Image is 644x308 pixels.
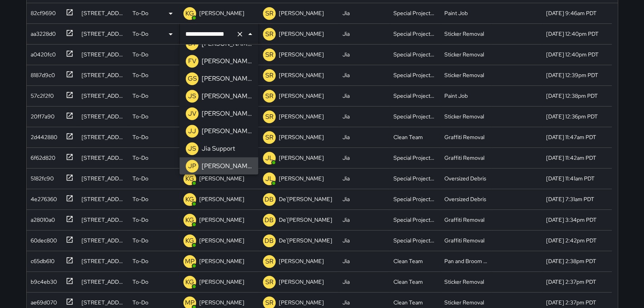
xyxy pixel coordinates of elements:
[185,9,194,18] p: KG
[279,133,324,141] p: [PERSON_NAME]
[185,257,195,266] p: MP
[132,50,148,58] p: To-Do
[279,236,332,244] p: De'[PERSON_NAME]
[188,109,197,118] p: JV
[444,133,484,141] div: Graffiti Removal
[27,151,55,162] div: 6f62d820
[265,257,273,266] p: SR
[279,50,324,58] p: [PERSON_NAME]
[27,192,57,203] div: 4e276360
[546,174,595,182] div: 8/26/2025, 11:41am PDT
[279,112,324,120] p: [PERSON_NAME]
[444,257,487,265] div: Pan and Broom Block Faces
[279,30,324,38] p: [PERSON_NAME]
[342,257,350,265] div: Jia
[546,236,597,244] div: 8/25/2025, 2:42pm PDT
[444,50,484,58] div: Sticker Removal
[279,298,324,306] p: [PERSON_NAME]
[444,195,486,203] div: Oversized Debris
[342,154,350,162] div: Jia
[546,133,596,141] div: 8/26/2025, 11:47am PDT
[82,195,125,203] div: 493 Pine Street
[279,71,324,79] p: [PERSON_NAME]
[202,39,252,48] p: [PERSON_NAME]
[188,74,197,83] p: GS
[132,9,148,17] p: To-Do
[188,91,196,101] p: JS
[444,30,484,38] div: Sticker Removal
[132,30,148,38] p: To-Do
[265,50,273,60] p: SR
[185,298,195,308] p: MP
[546,278,596,286] div: 8/25/2025, 2:37pm PDT
[279,9,324,17] p: [PERSON_NAME]
[234,29,245,40] button: Clear
[342,30,350,38] div: Jia
[444,154,484,162] div: Graffiti Removal
[342,133,350,141] div: Jia
[188,39,197,48] p: DT
[546,30,599,38] div: 8/27/2025, 12:40pm PDT
[132,278,148,286] p: To-Do
[342,92,350,100] div: Jia
[265,298,273,308] p: SR
[82,71,125,79] div: 233 Sansome Street
[265,112,273,122] p: SR
[444,236,484,244] div: Graffiti Removal
[132,133,148,141] p: To-Do
[199,216,244,224] p: [PERSON_NAME]
[342,174,350,182] div: Jia
[265,71,273,80] p: SR
[132,257,148,265] p: To-Do
[27,89,54,100] div: 57c2f2f0
[393,236,436,244] div: Special Projects Team
[342,195,350,203] div: Jia
[202,109,252,118] p: [PERSON_NAME]
[188,161,196,171] p: JP
[202,56,252,66] p: [PERSON_NAME]
[546,257,596,265] div: 8/25/2025, 2:38pm PDT
[185,215,194,225] p: KG
[132,236,148,244] p: To-Do
[279,278,324,286] p: [PERSON_NAME]
[27,27,56,38] div: aa3228d0
[82,154,125,162] div: 425 Jackson Street
[199,257,244,265] p: [PERSON_NAME]
[444,92,468,100] div: Paint Job
[546,195,594,203] div: 8/26/2025, 7:31am PDT
[82,236,125,244] div: 650 Market Street
[27,130,57,141] div: 2d442880
[393,154,436,162] div: Special Projects Team
[82,50,125,58] div: 300 Pine Street
[265,9,273,18] p: SR
[185,174,194,184] p: KG
[27,109,54,120] div: 20ff7a90
[132,195,148,203] p: To-Do
[27,213,55,224] div: a28010a0
[188,126,196,136] p: JJ
[188,56,197,66] p: FV
[393,50,436,58] div: Special Projects Team
[279,195,332,203] p: De'[PERSON_NAME]
[27,275,57,286] div: b9c4eb30
[27,6,56,17] div: 82cf9690
[444,112,484,120] div: Sticker Removal
[265,153,273,163] p: JL
[342,9,350,17] div: Jia
[342,112,350,120] div: Jia
[202,144,235,153] p: Jia Support
[245,29,256,40] button: Close
[199,278,244,286] p: [PERSON_NAME]
[342,278,350,286] div: Jia
[279,257,324,265] p: [PERSON_NAME]
[82,298,125,306] div: 822 Montgomery Street
[393,257,423,265] div: Clean Team
[199,195,244,203] p: [PERSON_NAME]
[82,30,125,38] div: 220 Sansome Street
[185,195,194,204] p: KG
[342,71,350,79] div: Jia
[342,50,350,58] div: Jia
[265,29,273,39] p: SR
[27,295,57,306] div: ae69d070
[444,278,484,286] div: Sticker Removal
